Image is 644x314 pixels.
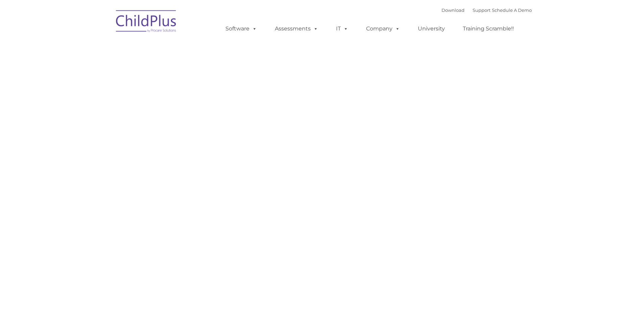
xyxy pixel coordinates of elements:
[359,22,407,35] a: Company
[268,22,325,35] a: Assessments
[113,5,180,39] img: ChildPlus by Procare Solutions
[219,22,264,35] a: Software
[442,7,464,13] a: Download
[411,22,452,35] a: University
[329,22,355,35] a: IT
[473,7,491,13] a: Support
[456,22,521,35] a: Training Scramble!!
[442,7,532,13] font: |
[492,7,532,13] a: Schedule A Demo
